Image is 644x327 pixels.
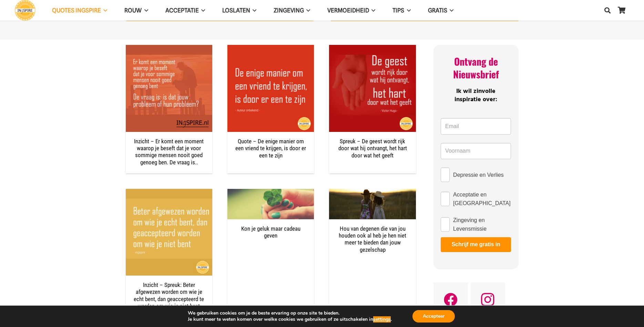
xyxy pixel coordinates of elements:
[222,7,250,14] span: Loslaten
[101,2,107,19] span: QUOTES INGSPIRE Menu
[126,45,212,132] img: Inzicht: Er komt een moment waarop je beseft dat je voor sommige mensen nooit goed genoeg ben. De...
[304,2,310,19] span: Zingeving Menu
[214,2,265,19] a: LoslatenLoslaten Menu
[126,189,212,276] img: Zelfacceptatie quote: Beter afgewezen worden om wi je echt bent, dan geaccepteerd worden om wie j...
[227,189,314,219] img: Spreuken over geluk, geluk wensen en gelukkig zijn van ingspire.nl
[453,216,511,233] span: Zingeving en Levensmissie
[134,281,204,309] a: Inzicht – Spreuk: Beter afgewezen worden om wie je echt bent, dan geaccepteerd te worden om wie j...
[329,189,416,219] a: Hou van degenen die van jou houden ook al heb je hen niet meer te bieden dan jouw gezelschap
[369,2,375,19] span: VERMOEIDHEID Menu
[453,190,511,208] span: Acceptatie en [GEOGRAPHIC_DATA]
[126,45,212,132] a: Inzicht – Er komt een moment waarop je beseft dat je voor sommige mensen nooit goed genoeg ben. D...
[265,2,319,19] a: ZingevingZingeving Menu
[441,237,511,252] button: Schrijf me gratis in
[199,2,205,19] span: Acceptatie Menu
[142,2,148,19] span: ROUW Menu
[43,2,116,19] a: QUOTES INGSPIREQUOTES INGSPIRE Menu
[327,7,369,14] span: VERMOEIDHEID
[124,7,142,14] span: ROUW
[441,167,450,182] input: Depressie en Verlies
[235,138,306,159] a: Quote – De enige manier om een vriend te krijgen, is door er een te zijn
[453,54,499,81] span: Ontvang de Nieuwsbrief
[441,143,511,160] input: Voornaam
[126,189,212,276] a: Inzicht – Spreuk: Beter afgewezen worden om wie je echt bent, dan geaccepteerd te worden om wie j...
[134,138,204,166] a: Inzicht – Er komt een moment waarop je beseft dat je voor sommige mensen nooit goed genoeg ben. D...
[250,2,256,19] span: Loslaten Menu
[329,45,416,132] a: Spreuk – De geest wordt rijk door wat hij ontvangt, het hart door wat het geeft
[412,310,455,323] button: Accepteer
[227,45,314,132] img: Citaat: De enige manier om een vriend te krijgen, is door er een te zijn
[454,86,497,104] span: Ik wil zinvolle inspiratie over:
[227,189,314,219] a: Kon je geluk maar cadeau geven
[339,225,406,253] a: Hou van degenen die van jou houden ook al heb je hen niet meer te bieden dan jouw gezelschap
[441,192,450,206] input: Acceptatie en [GEOGRAPHIC_DATA]
[404,2,410,19] span: TIPS Menu
[433,282,468,317] a: Facebook
[116,2,156,19] a: ROUWROUW Menu
[428,7,447,14] span: GRATIS
[52,7,101,14] span: QUOTES INGSPIRE
[453,171,504,179] span: Depressie en Verlies
[274,7,304,14] span: Zingeving
[441,118,511,135] input: Email
[373,316,391,323] button: settings
[384,2,419,19] a: TIPSTIPS Menu
[447,2,453,19] span: GRATIS Menu
[419,2,462,19] a: GRATISGRATIS Menu
[227,45,314,132] a: Quote – De enige manier om een vriend te krijgen, is door er een te zijn
[471,282,505,317] a: Instagram
[241,225,300,239] a: Kon je geluk maar cadeau geven
[188,316,392,323] p: Je kunt meer te weten komen over welke cookies we gebruiken of ze uitschakelen in .
[441,217,450,232] input: Zingeving en Levensmissie
[188,310,392,316] p: We gebruiken cookies om je de beste ervaring op onze site te bieden.
[338,138,407,159] a: Spreuk – De geest wordt rijk door wat hij ontvangt, het hart door wat het geeft
[329,45,416,132] img: Citaat: De geest wordt rijk door wat hij ontvangt, het hart door wat het geeft
[157,2,214,19] a: AcceptatieAcceptatie Menu
[601,2,614,19] a: Zoeken
[392,7,404,14] span: TIPS
[165,7,199,14] span: Acceptatie
[329,189,416,219] img: De mooiste spreuken over vriendschap om te delen! - Bekijk de mooiste vriendschaps quotes van Ing...
[319,2,384,19] a: VERMOEIDHEIDVERMOEIDHEID Menu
